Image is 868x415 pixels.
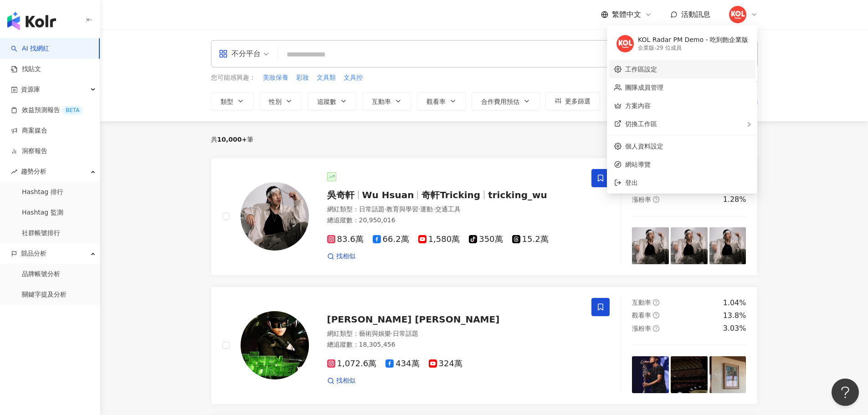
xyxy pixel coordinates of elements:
span: 文具控 [344,73,363,82]
span: tricking_wu [488,190,547,200]
a: searchAI 找網紅 [11,44,49,53]
button: 文具類 [316,73,336,83]
span: 藝術與娛樂 [359,330,391,337]
span: 登出 [625,179,638,186]
span: 互動率 [632,299,651,306]
span: 觀看率 [426,98,446,105]
a: 找貼文 [11,65,41,74]
span: 活動訊息 [681,10,710,19]
span: 類型 [221,98,233,105]
img: post-image [709,227,746,264]
span: 交通工具 [435,205,461,213]
span: [PERSON_NAME] [PERSON_NAME] [327,314,500,325]
span: 您可能感興趣： [211,73,256,82]
span: 83.6萬 [327,235,364,244]
span: 奇軒Tricking [421,190,480,200]
span: 運動 [420,205,433,213]
span: 日常話題 [359,205,385,213]
button: 互動率 [362,92,411,110]
a: 工作區設定 [625,66,657,73]
span: · [433,205,435,213]
span: 繁體中文 [612,10,641,20]
img: post-image [632,227,669,264]
span: 競品分析 [21,243,46,264]
span: 互動率 [372,98,391,105]
div: 網紅類型 ： [327,329,581,338]
a: 洞察報告 [11,147,47,156]
span: question-circle [653,196,659,203]
span: · [418,205,420,213]
a: KOL Avatar[PERSON_NAME] [PERSON_NAME]網紅類型：藝術與娛樂·日常話題總追蹤數：18,305,4561,072.6萬434萬324萬找相似互動率question... [211,287,758,405]
span: question-circle [653,325,659,332]
div: 不分平台 [219,46,261,61]
span: 434萬 [385,359,419,369]
span: 資源庫 [21,79,40,100]
span: 合作費用預估 [481,98,519,105]
img: post-image [671,227,708,264]
button: 彩妝 [296,73,309,83]
button: 更多篩選 [545,92,600,110]
span: rise [11,169,17,175]
div: KOL Radar PM Demo - 吃到飽企業版 [638,36,748,45]
img: KOLRadar_logo.jpeg [616,35,634,52]
span: 日常話題 [393,330,418,337]
div: 1.04% [723,298,746,308]
a: 品牌帳號分析 [22,270,60,279]
button: 觀看率 [417,92,466,110]
span: 漲粉率 [632,325,651,332]
span: 網站導覽 [625,159,750,169]
a: KOL Avatar吳奇軒Wu Hsuan奇軒Trickingtricking_wu網紅類型：日常話題·教育與學習·運動·交通工具總追蹤數：20,950,01683.6萬66.2萬1,580萬3... [211,158,758,276]
button: 文具控 [343,73,363,83]
img: KOL Avatar [241,182,309,251]
button: 合作費用預估 [472,92,540,110]
button: 性別 [259,92,302,110]
span: question-circle [653,312,659,318]
iframe: Help Scout Beacon - Open [832,379,859,406]
span: 15.2萬 [512,235,549,244]
div: 1.28% [723,195,746,205]
span: Wu Hsuan [362,190,414,200]
span: 教育與學習 [386,205,418,213]
img: post-image [709,356,746,393]
div: 總追蹤數 ： 20,950,016 [327,216,581,225]
a: 找相似 [327,376,355,385]
img: logo [7,12,56,30]
button: 美妝保養 [262,73,289,83]
span: 美妝保養 [263,73,288,82]
span: 趨勢分析 [21,161,46,182]
span: 吳奇軒 [327,190,354,200]
a: 團隊成員管理 [625,84,663,91]
span: 追蹤數 [317,98,336,105]
span: · [391,330,393,337]
a: 找相似 [327,252,355,261]
span: 漲粉率 [632,196,651,203]
span: 1,580萬 [418,235,460,244]
a: Hashtag 排行 [22,188,63,197]
span: 觀看率 [632,312,651,319]
span: 324萬 [429,359,462,369]
span: question-circle [653,299,659,306]
span: 切換工作區 [625,120,657,128]
span: 文具類 [317,73,336,82]
span: 性別 [269,98,282,105]
div: 總追蹤數 ： 18,305,456 [327,340,581,349]
span: 1,072.6萬 [327,359,377,369]
span: 彩妝 [296,73,309,82]
img: post-image [671,356,708,393]
div: 13.8% [723,311,746,321]
span: 66.2萬 [373,235,409,244]
div: 3.03% [723,323,746,333]
div: 企業版 - 29 位成員 [638,44,748,52]
div: 共 筆 [211,136,254,143]
a: Hashtag 監測 [22,208,63,217]
img: KOLRadar_logo.jpeg [729,6,746,23]
img: post-image [632,356,669,393]
div: 網紅類型 ： [327,205,581,214]
a: 個人資料設定 [625,143,663,150]
span: 找相似 [336,376,355,385]
a: 商案媒合 [11,126,47,135]
a: 效益預測報告BETA [11,106,83,115]
button: 追蹤數 [308,92,357,110]
span: · [385,205,386,213]
span: 找相似 [336,252,355,261]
